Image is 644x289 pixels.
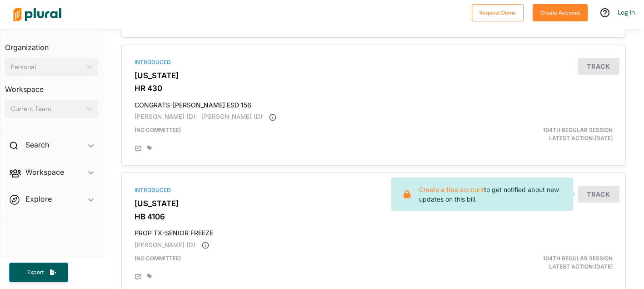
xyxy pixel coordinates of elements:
h3: [US_STATE] [135,71,613,80]
button: Track [578,186,619,203]
h2: Search [25,140,49,150]
h3: HR 430 [135,84,613,93]
button: Export [9,263,68,282]
h3: Workspace [5,76,98,96]
span: [PERSON_NAME] (D), [135,113,197,120]
a: Request Demo [472,7,524,17]
div: Add Position Statement [135,274,142,281]
h3: Organization [5,34,98,54]
div: Add tags [147,145,152,151]
span: Export [21,269,50,276]
a: Create Account [533,7,588,17]
h3: [US_STATE] [135,199,613,208]
div: (no committee) [128,254,455,271]
div: Introduced [135,186,613,194]
a: Log In [618,8,635,16]
div: (no committee) [128,126,455,142]
span: [PERSON_NAME] (D) [135,241,195,248]
span: [PERSON_NAME] (D) [202,113,263,120]
button: Create Account [533,4,588,21]
div: Latest Action: [DATE] [455,254,619,271]
h4: PROP TX-SENIOR FREEZE [135,225,613,237]
h3: HB 4106 [135,212,613,221]
div: Add tags [147,274,152,279]
span: 104th Regular Session [543,127,613,133]
a: Create a free account [419,186,484,193]
h4: CONGRATS-[PERSON_NAME] ESD 156 [135,97,613,109]
div: Introduced [135,58,613,66]
button: Track [578,58,619,75]
div: Current Team [11,104,83,114]
span: 104th Regular Session [543,255,613,262]
p: to get notified about new updates on this bill. [419,185,566,204]
div: Add Position Statement [135,145,142,152]
div: Personal [11,62,83,72]
button: Request Demo [472,4,524,21]
div: Latest Action: [DATE] [455,126,619,142]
